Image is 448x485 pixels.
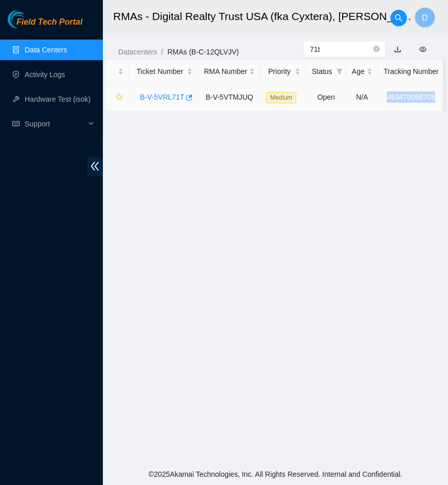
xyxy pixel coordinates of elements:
a: RMAs (B-C-12QLVJV) [167,48,239,56]
span: close-circle [373,46,380,52]
span: star [116,94,123,102]
a: Akamai TechnologiesField Tech Portal [8,18,82,32]
span: double-left [87,157,103,176]
span: Field Tech Portal [16,17,82,27]
button: D [415,7,435,28]
td: B-V-5VTMJUQ [198,83,260,111]
a: Datacenters [118,48,157,56]
td: N/A [346,83,378,111]
span: / [161,48,163,56]
span: filter [336,68,343,74]
button: star [111,89,123,105]
span: read [12,120,20,127]
a: Data Centers [25,46,67,54]
button: search [390,10,407,26]
th: Tracking Number [378,60,444,83]
span: Medium [266,92,296,103]
span: filter [334,64,345,79]
span: eye [419,46,426,53]
a: Activity Logs [25,70,65,79]
footer: © 2025 Akamai Technologies, Inc. All Rights Reserved. Internal and Confidential. [103,463,448,485]
span: close-circle [373,45,380,54]
img: Akamai Technologies [8,10,52,28]
a: B-V-5VRL71T [140,93,184,101]
span: Status [312,66,332,77]
a: Hardware Test (isok) [25,95,91,103]
span: Support [25,114,85,134]
a: 463470058708 [387,93,435,101]
td: Open [306,83,346,111]
input: Search [310,44,371,55]
span: search [391,14,406,22]
a: download [394,45,401,53]
button: download [386,41,409,58]
span: D [422,11,428,24]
